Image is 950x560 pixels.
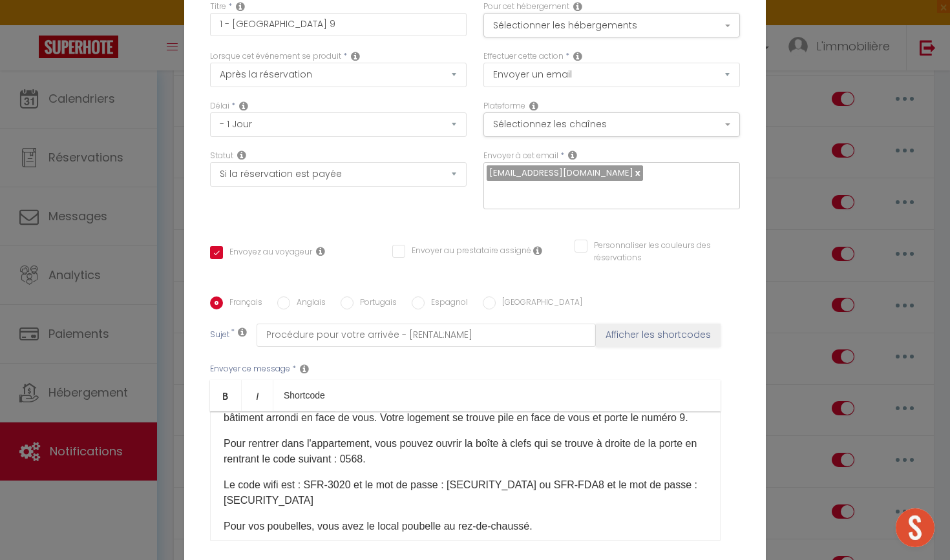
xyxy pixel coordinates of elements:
i: Title [236,1,245,12]
label: Effectuer cette action [483,50,564,63]
label: Statut [210,150,233,162]
i: Message [300,364,309,374]
p: Pour vos poubelles, vous avez le local poubelle au rez-de-chaussé. [224,519,707,534]
div: J'espère que vous allez bien. L'arrivée se fait à 15h, voici les instructions à suivre : [210,411,721,541]
label: Lorsque cet événement se produit [210,50,341,63]
div: Ouvrir le chat [896,508,934,547]
i: Envoyer au prestataire si il est assigné [533,245,542,256]
i: Subject [238,327,247,337]
a: Italic [242,380,273,411]
span: [EMAIL_ADDRESS][DOMAIN_NAME] [489,167,633,179]
i: Action Time [239,101,248,111]
label: Espagnol [425,296,468,311]
label: Anglais [290,296,326,311]
button: Sélectionner les hébergements [483,13,740,37]
label: [GEOGRAPHIC_DATA] [496,296,582,311]
i: Event Occur [351,51,360,61]
i: Envoyer au voyageur [316,246,325,256]
label: Plateforme [483,100,525,112]
label: Envoyer ce message [210,363,290,375]
i: This Rental [573,1,582,12]
label: Délai [210,100,229,112]
button: Sélectionnez les chaînes [483,112,740,137]
i: Recipient [568,150,577,160]
i: Booking status [237,150,246,160]
button: Afficher les shortcodes [596,324,721,347]
label: Pour cet hébergement [483,1,569,13]
label: Sujet [210,329,229,342]
label: Titre [210,1,226,13]
a: Bold [210,380,242,411]
a: Shortcode [273,380,335,411]
i: Action Type [573,51,582,61]
label: Français [223,296,262,311]
i: Action Channel [529,101,538,111]
p: Pour rentrer dans l'appartement, vous pouvez ouvrir la boîte à clefs qui se trouve à droite de la... [224,436,707,467]
label: Envoyer à cet email [483,150,558,162]
label: Portugais [354,296,397,311]
p: Le code wifi est : SFR-3020 et le mot de passe : [SECURITY_DATA] ou SFR-FDA8 et le mot de passe :... [224,477,707,508]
